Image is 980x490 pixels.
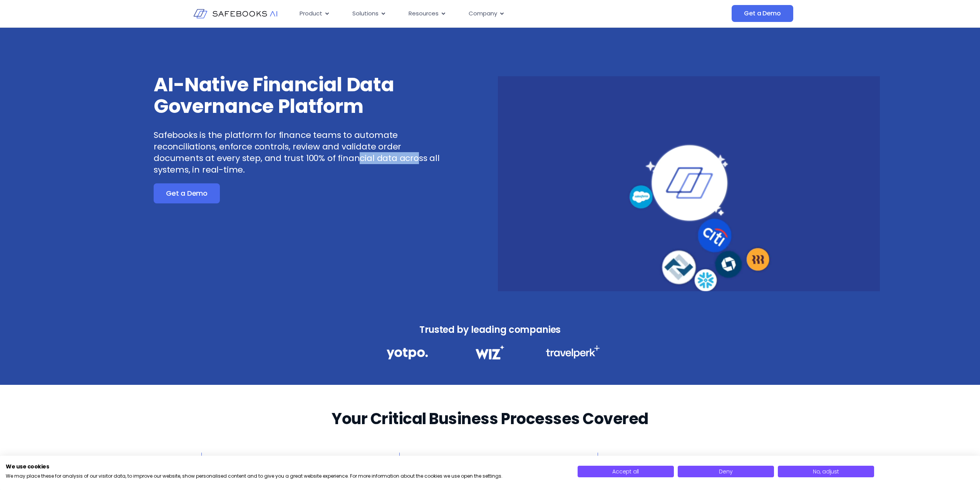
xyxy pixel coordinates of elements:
span: Resources [409,9,439,18]
span: Get a Demo [166,190,208,197]
span: Solutions [352,9,379,18]
img: Financial Data Governance 1 [387,345,428,362]
div: Menu Toggle [293,6,655,21]
h3: AI-Native Financial Data Governance Platform [154,74,440,117]
span: Accept all [612,468,639,475]
button: Deny all cookies [678,466,774,477]
h2: Your Critical Business Processes Covered​​ [332,408,648,430]
h2: We use cookies [6,463,566,470]
img: Financial Data Governance 3 [546,345,600,359]
span: Product [300,9,322,18]
img: Financial Data Governance 2 [472,345,508,359]
a: Get a Demo [732,5,793,22]
button: Adjust cookie preferences [778,466,874,477]
span: Company [469,9,497,18]
p: We may place these for analysis of our visitor data, to improve our website, show personalised co... [6,473,566,480]
button: Accept all cookies [578,466,674,477]
span: No, adjust [813,468,839,475]
span: Deny [719,468,732,475]
p: Safebooks is the platform for finance teams to automate reconciliations, enforce controls, review... [154,129,440,176]
span: Get a Demo [744,10,781,17]
h3: Trusted by leading companies [370,322,611,337]
a: Get a Demo [154,183,220,203]
nav: Menu [293,6,655,21]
